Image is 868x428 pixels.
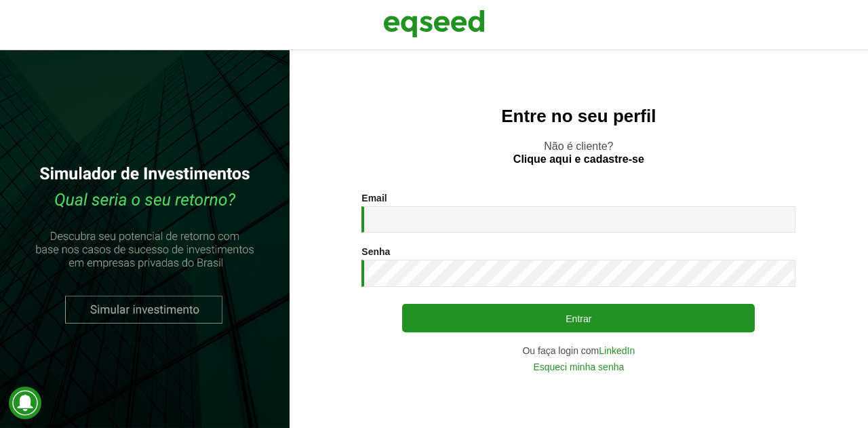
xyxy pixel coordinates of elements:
[402,304,755,332] button: Entrar
[383,7,485,41] img: EqSeed Logo
[599,346,635,355] a: LinkedIn
[361,346,795,355] div: Ou faça login com
[513,154,644,165] a: Clique aqui e cadastre-se
[317,140,841,166] p: Não é cliente?
[361,193,387,203] label: Email
[317,106,841,126] h2: Entre no seu perfil
[361,247,390,256] label: Senha
[533,362,624,372] a: Esqueci minha senha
